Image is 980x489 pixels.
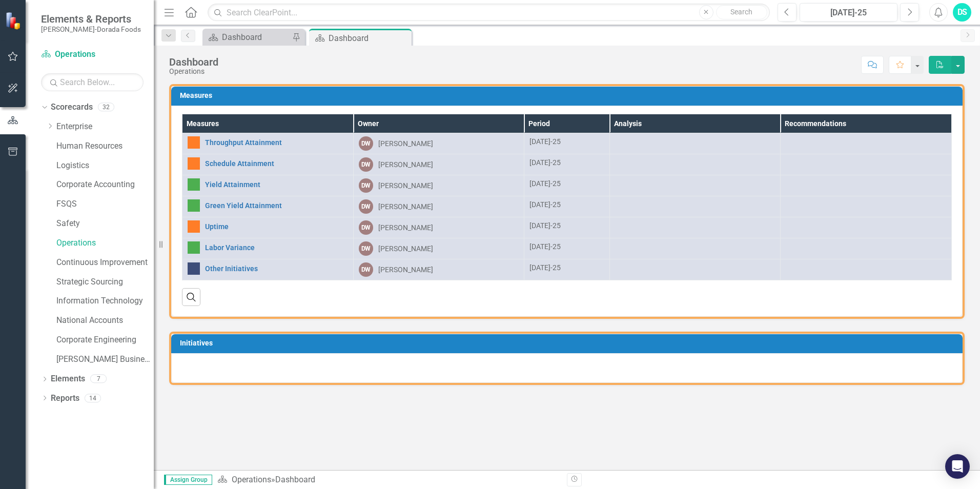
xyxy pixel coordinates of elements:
a: Reports [51,393,79,404]
a: Operations [232,475,271,484]
h3: Measures [180,92,957,99]
div: DW [359,136,373,151]
img: Warning [188,136,200,149]
div: [PERSON_NAME] [378,264,433,275]
a: Continuous Improvement [56,257,154,269]
img: Warning [188,157,200,170]
a: Scorecards [51,101,93,113]
div: Dashboard [275,475,315,484]
a: Uptime [205,223,348,231]
div: [DATE]-25 [529,262,604,273]
a: Operations [56,237,154,249]
a: Labor Variance [205,244,348,252]
div: DW [359,220,373,235]
a: FSQS [56,198,154,210]
div: 7 [90,375,107,383]
div: Dashboard [222,31,290,44]
a: Information Technology [56,295,154,307]
a: Schedule Attainment [205,160,348,168]
img: Above Target [188,241,200,254]
a: Human Resources [56,140,154,152]
a: Strategic Sourcing [56,276,154,288]
span: Search [730,8,752,16]
img: Above Target [188,178,200,191]
h3: Initiatives [180,339,957,347]
div: Open Intercom Messenger [945,454,970,479]
a: Safety [56,218,154,230]
button: [DATE]-25 [800,3,897,22]
div: 32 [98,103,114,112]
div: DW [359,157,373,172]
input: Search ClearPoint... [208,4,770,22]
div: 14 [85,394,101,402]
div: DW [359,178,373,193]
a: Other Initiatives [205,265,348,273]
a: Corporate Engineering [56,334,154,346]
a: Operations [41,49,144,60]
div: [PERSON_NAME] [378,159,433,170]
div: [DATE]-25 [803,7,894,19]
div: [DATE]-25 [529,178,604,189]
button: DS [953,3,971,22]
div: Dashboard [329,32,409,45]
small: [PERSON_NAME]-Dorada Foods [41,25,141,33]
div: [DATE]-25 [529,199,604,210]
div: [PERSON_NAME] [378,138,433,149]
div: DW [359,241,373,256]
div: [DATE]-25 [529,157,604,168]
span: Elements & Reports [41,13,141,25]
div: » [217,474,559,486]
div: [DATE]-25 [529,136,604,147]
div: [PERSON_NAME] [378,180,433,191]
a: Elements [51,373,85,385]
div: Operations [169,68,218,75]
a: Throughput Attainment [205,139,348,147]
div: [DATE]-25 [529,241,604,252]
img: No Information [188,262,200,275]
a: Dashboard [205,31,290,44]
div: [DATE]-25 [529,220,604,231]
a: National Accounts [56,315,154,327]
img: Warning [188,220,200,233]
img: Above Target [188,199,200,212]
div: DW [359,199,373,214]
input: Search Below... [41,73,144,91]
span: Assign Group [164,475,212,485]
div: DW [359,262,373,277]
div: [PERSON_NAME] [378,243,433,254]
div: [PERSON_NAME] [378,201,433,212]
img: ClearPoint Strategy [5,12,23,30]
button: Search [716,5,767,19]
a: [PERSON_NAME] Business Unit [56,354,154,365]
a: Yield Attainment [205,181,348,189]
a: Corporate Accounting [56,179,154,191]
a: Green Yield Attainment [205,202,348,210]
div: Dashboard [169,56,218,68]
a: Enterprise [56,121,154,133]
div: [PERSON_NAME] [378,222,433,233]
a: Logistics [56,160,154,172]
